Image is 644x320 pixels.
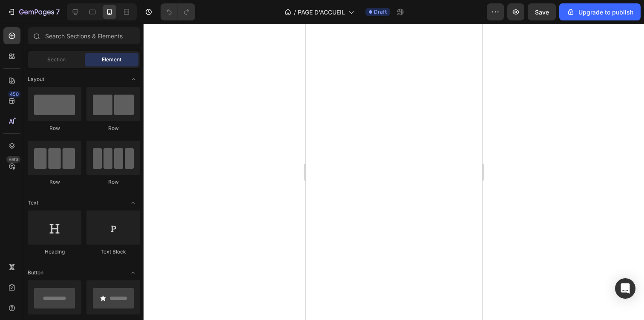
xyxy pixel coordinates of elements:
[566,8,633,17] div: Upgrade to publish
[559,3,641,20] button: Upgrade to publish
[298,8,345,17] span: PAGE D'ACCUEIL
[161,3,195,20] div: Undo/Redo
[86,178,140,186] div: Row
[374,8,387,16] span: Draft
[294,8,296,17] span: /
[3,3,63,20] button: 7
[56,7,60,17] p: 7
[28,199,38,207] span: Text
[6,156,20,163] div: Beta
[28,124,81,132] div: Row
[306,24,482,320] iframe: Design area
[8,91,20,98] div: 450
[28,27,140,44] input: Search Sections & Elements
[28,269,43,277] span: Button
[86,248,140,256] div: Text Block
[528,3,556,20] button: Save
[126,72,140,86] span: Toggle open
[28,248,81,256] div: Heading
[102,56,121,63] span: Element
[28,178,81,186] div: Row
[47,56,66,63] span: Section
[535,9,549,16] span: Save
[615,278,635,299] div: Open Intercom Messenger
[86,124,140,132] div: Row
[28,75,44,83] span: Layout
[126,196,140,210] span: Toggle open
[126,266,140,280] span: Toggle open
